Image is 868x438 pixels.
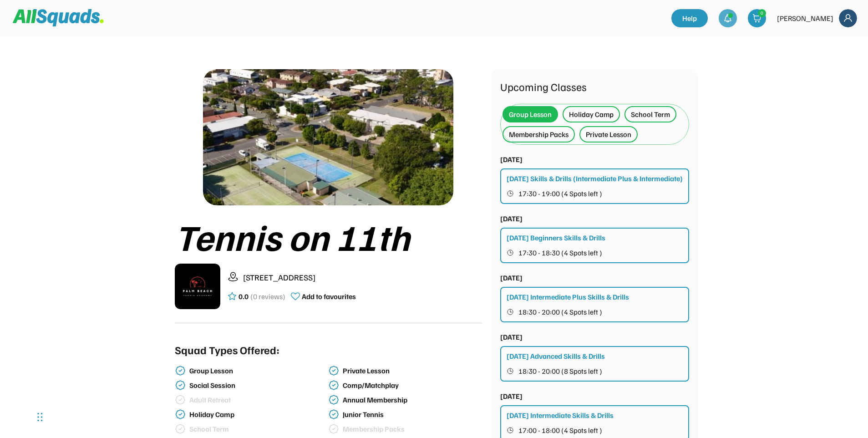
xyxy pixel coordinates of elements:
[518,190,602,197] span: 17:30 - 19:00 (4 Spots left )
[175,409,186,420] img: check-verified-01.svg
[328,380,339,391] img: check-verified-01.svg
[509,109,552,120] div: Group Lesson
[518,249,602,256] span: 17:30 - 18:30 (4 Spots left )
[507,247,684,259] button: 17:30 - 18:30 (4 Spots left )
[343,367,480,375] div: Private Lesson
[175,341,279,358] div: Squad Types Offered:
[509,129,569,140] div: Membership Packs
[507,306,684,318] button: 18:30 - 20:00 (4 Spots left )
[752,14,761,23] img: shopping-cart-01%20%281%29.svg
[500,272,523,283] div: [DATE]
[343,425,480,433] div: Membership Packs
[175,380,186,391] img: check-verified-01.svg
[671,9,708,27] a: Help
[839,9,857,27] img: Frame%2018.svg
[239,291,249,302] div: 0.0
[189,367,327,375] div: Group Lesson
[507,424,684,436] button: 17:00 - 18:00 (4 Spots left )
[569,109,614,120] div: Holiday Camp
[189,410,327,419] div: Holiday Camp
[507,291,629,302] div: [DATE] Intermediate Plus Skills & Drills
[175,216,482,256] div: Tennis on 11th
[250,291,285,302] div: (0 reviews)
[631,109,670,120] div: School Term
[518,308,602,316] span: 18:30 - 20:00 (4 Spots left )
[328,365,339,376] img: check-verified-01.svg
[500,154,523,165] div: [DATE]
[500,331,523,342] div: [DATE]
[507,410,614,421] div: [DATE] Intermediate Skills & Drills
[343,381,480,390] div: Comp/Matchplay
[243,271,482,284] div: [STREET_ADDRESS]
[507,188,684,199] button: 17:30 - 19:00 (4 Spots left )
[175,365,186,376] img: check-verified-01.svg
[507,173,683,184] div: [DATE] Skills & Drills (Intermediate Plus & Intermediate)
[586,129,631,140] div: Private Lesson
[302,291,356,302] div: Add to favourites
[500,213,523,224] div: [DATE]
[518,367,602,375] span: 18:30 - 20:00 (8 Spots left )
[723,14,732,23] img: bell-03%20%281%29.svg
[500,78,689,95] div: Upcoming Classes
[507,232,605,243] div: [DATE] Beginners Skills & Drills
[343,396,480,404] div: Annual Membership
[203,69,453,205] img: 1000017423.png
[189,381,327,390] div: Social Session
[13,9,104,26] img: Squad%20Logo.svg
[189,396,327,404] div: Adult Retreat
[328,394,339,405] img: check-verified-01.svg
[189,425,327,433] div: School Term
[777,13,833,24] div: [PERSON_NAME]
[175,264,220,309] img: IMG_2979.png
[328,409,339,420] img: check-verified-01.svg
[175,394,186,405] img: check-verified-01%20%281%29.svg
[507,365,684,377] button: 18:30 - 20:00 (8 Spots left )
[758,10,766,16] div: 0
[328,423,339,434] img: check-verified-01%20%281%29.svg
[343,410,480,419] div: Junior Tennis
[518,427,602,434] span: 17:00 - 18:00 (4 Spots left )
[507,351,605,362] div: [DATE] Advanced Skills & Drills
[175,423,186,434] img: check-verified-01%20%281%29.svg
[500,391,523,402] div: [DATE]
